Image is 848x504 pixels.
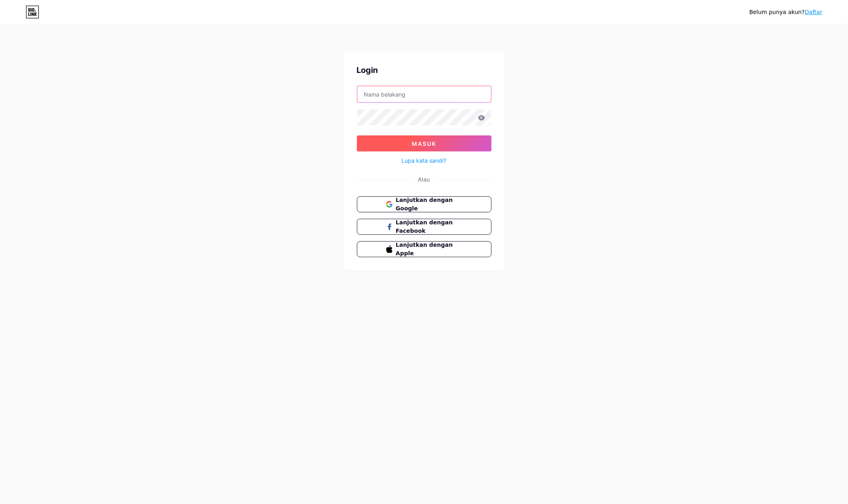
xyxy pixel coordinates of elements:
[749,9,805,15] font: Belum punya akun?
[402,157,447,164] font: Lupa kata sandi?
[396,219,453,234] font: Lanjutkan dengan Facebook
[396,197,453,212] font: Lanjutkan dengan Google
[357,86,491,102] input: Nama belakang
[357,65,378,75] font: Login
[357,241,491,257] button: Lanjutkan dengan Apple
[357,135,491,151] button: Masuk
[357,196,491,212] button: Lanjutkan dengan Google
[402,156,447,165] a: Lupa kata sandi?
[396,242,453,256] font: Lanjutkan dengan Apple
[412,140,436,147] font: Masuk
[357,219,491,235] button: Lanjutkan dengan Facebook
[418,176,430,183] font: Atau
[805,9,822,15] a: Daftar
